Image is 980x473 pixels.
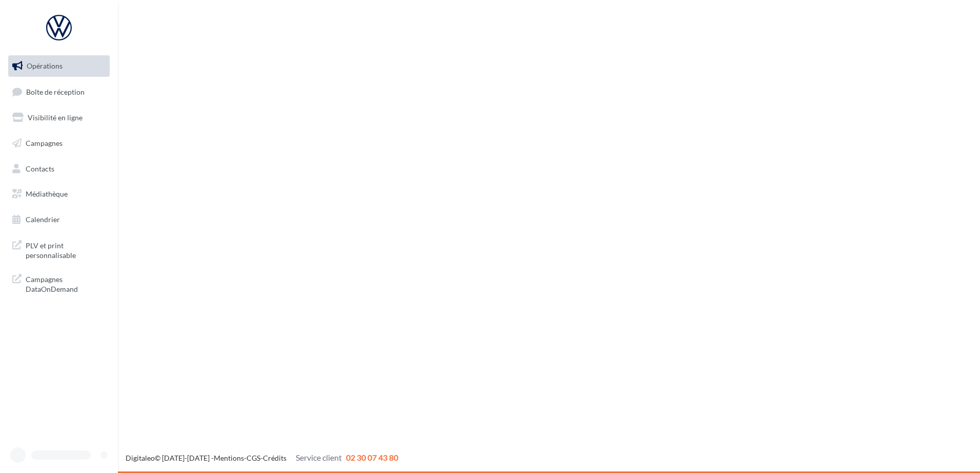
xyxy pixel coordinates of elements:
a: PLV et print personnalisable [6,234,112,265]
a: Contacts [6,158,112,180]
span: Boîte de réception [26,87,85,96]
span: PLV et print personnalisable [26,239,106,261]
span: Médiathèque [26,189,68,198]
span: Service client [296,453,342,462]
a: CGS [247,454,260,462]
a: Calendrier [6,209,112,230]
span: Campagnes DataOnDemand [26,272,106,294]
a: Médiathèque [6,183,112,205]
a: Visibilité en ligne [6,107,112,128]
a: Opérations [6,55,112,77]
a: Boîte de réception [6,81,112,103]
a: Campagnes DataOnDemand [6,268,112,298]
span: 02 30 07 43 80 [346,453,398,462]
span: Opérations [27,61,63,70]
span: Contacts [26,164,54,173]
a: Mentions [214,454,244,462]
span: © [DATE]-[DATE] - - - [126,454,398,462]
span: Calendrier [26,215,60,224]
span: Campagnes [26,139,63,147]
span: Visibilité en ligne [28,113,83,122]
a: Digitaleo [126,454,155,462]
a: Campagnes [6,133,112,154]
a: Crédits [263,454,287,462]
